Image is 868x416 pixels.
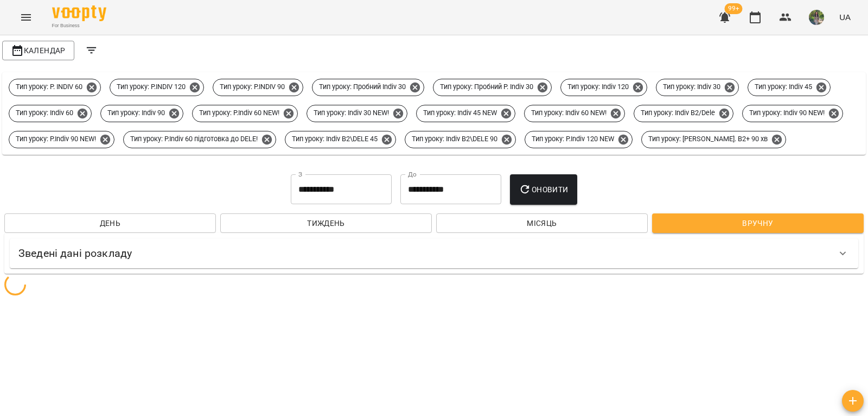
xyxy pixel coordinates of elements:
[742,105,843,122] div: Тип уроку: Indiv 90 NEW!
[433,79,552,96] div: Тип уроку: Пробний P. Indiv 30
[656,82,727,92] span: Тип уроку: Indiv 30
[13,217,207,230] span: День
[748,82,819,92] span: Тип уроку: Indiv 45
[110,79,204,96] div: Тип уроку: P.INDIV 120
[52,5,106,21] img: Voopty Logo
[285,134,384,144] span: Тип уроку: Indiv B2\DELE 45
[634,108,722,118] span: Тип уроку: Indiv B2/Dele
[307,108,395,118] span: Тип уроку: Indiv 30 NEW!
[433,82,540,92] span: Тип уроку: Пробний P. Indiv 30
[213,82,291,92] span: Тип уроку: P.INDIV 90
[524,105,625,122] div: Тип уроку: Indiv 60 NEW!
[52,22,106,29] span: For Business
[405,134,504,144] span: Тип уроку: Indiv B2\DELE 90
[641,131,786,148] div: Тип уроку: [PERSON_NAME]. В2+ 90 хв
[9,131,114,148] div: Тип уроку: P.Indiv 90 NEW!
[2,41,74,60] button: Календар
[100,105,183,122] div: Тип уроку: Indiv 90
[405,131,516,148] div: Тип уроку: Indiv B2\DELE 90
[525,108,613,118] span: Тип уроку: Indiv 60 NEW!
[748,79,831,96] div: Тип уроку: Indiv 45
[11,44,66,57] span: Календар
[417,108,503,118] span: Тип уроку: Indiv 45 NEW
[13,4,39,30] button: Menu
[525,131,633,148] div: Тип уроку: P.Indiv 120 NEW
[9,134,103,144] span: Тип уроку: P.Indiv 90 NEW!
[642,134,774,144] span: Тип уроку: [PERSON_NAME]. В2+ 90 хв
[192,105,298,122] div: Тип уроку: P.Indiv 60 NEW!
[220,213,432,233] button: Тиждень
[519,183,568,196] span: Оновити
[725,3,743,14] span: 99+
[835,7,855,27] button: UA
[18,245,132,262] h6: Зведені дані розкладу
[312,79,424,96] div: Тип уроку: Пробний Indiv 30
[9,82,89,92] span: Тип уроку: P. INDIV 60
[9,108,80,118] span: Тип уроку: Indiv 60
[285,131,396,148] div: Тип уроку: Indiv B2\DELE 45
[661,217,855,230] span: Вручну
[652,213,864,233] button: Вручну
[9,105,92,122] div: Тип уроку: Indiv 60
[561,82,635,92] span: Тип уроку: Indiv 120
[4,213,216,233] button: День
[416,105,515,122] div: Тип уроку: Indiv 45 NEW
[510,174,577,205] button: Оновити
[9,79,101,96] div: Тип уроку: P. INDIV 60
[193,108,286,118] span: Тип уроку: P.Indiv 60 NEW!
[307,105,407,122] div: Тип уроку: Indiv 30 NEW!
[634,105,733,122] div: Тип уроку: Indiv B2/Dele
[123,131,276,148] div: Тип уроку: P.Indiv 60 підготовка до DELE!
[10,238,858,268] div: Зведені дані розкладу
[101,108,171,118] span: Тип уроку: Indiv 90
[213,79,303,96] div: Тип уроку: P.INDIV 90
[656,79,739,96] div: Тип уроку: Indiv 30
[110,82,192,92] span: Тип уроку: P.INDIV 120
[839,11,851,23] span: UA
[436,213,648,233] button: Місяць
[229,217,423,230] span: Тиждень
[560,79,647,96] div: Тип уроку: Indiv 120
[743,108,831,118] span: Тип уроку: Indiv 90 NEW!
[312,82,412,92] span: Тип уроку: Пробний Indiv 30
[124,134,264,144] span: Тип уроку: P.Indiv 60 підготовка до DELE!
[525,134,621,144] span: Тип уроку: P.Indiv 120 NEW
[445,217,639,230] span: Місяць
[809,10,824,25] img: 82b6375e9aa1348183c3d715e536a179.jpg
[79,37,105,64] button: Filters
